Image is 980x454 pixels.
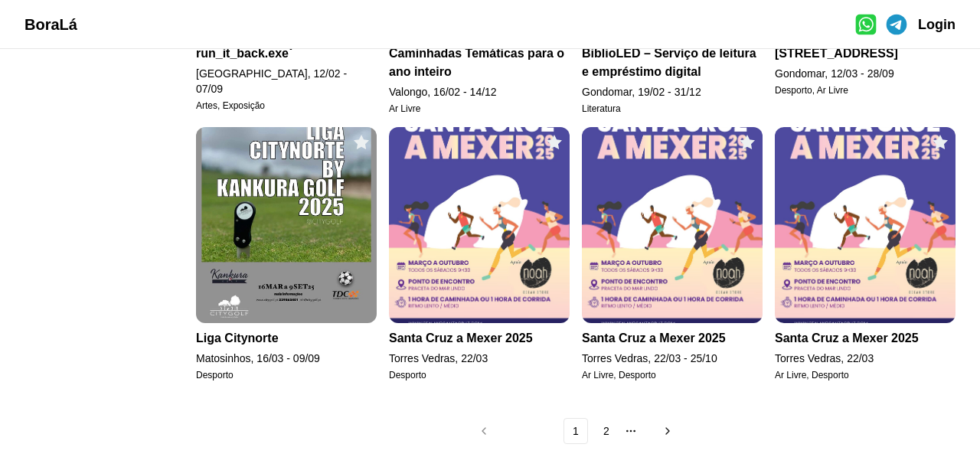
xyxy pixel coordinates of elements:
div: Gondomar, 19/02 - 31/12 [582,84,763,100]
div: Caminhadas Temáticas para o ano inteiro [389,44,570,81]
div: Ar Livre [389,103,570,115]
a: Login [918,14,955,35]
span: BoraLá [24,16,77,33]
div: Liga Citynorte [196,329,377,348]
div: 1 [573,425,579,437]
img: Liga Citynorte [196,127,377,323]
div: run_it_back.exeˇ [196,44,377,63]
img: Santa Cruz a Mexer 2025 [582,127,763,323]
a: Liga CitynorteMatosinhos, 16/03 - 09/09Desporto [196,127,377,381]
div: Desporto, Ar Livre [775,84,955,96]
span: Login [918,17,955,32]
div: Ar Livre, Desporto [775,369,955,381]
a: BoraLá [24,14,77,35]
div: 2 [603,425,609,437]
div: Santa Cruz a Mexer 2025 [582,329,763,348]
div: Matosinhos, 16/03 - 09/09 [196,351,377,366]
div: [GEOGRAPHIC_DATA], 12/02 - 07/09 [196,66,377,96]
div: Torres Vedras, 22/03 [775,351,955,366]
div: Gondomar, 12/03 - 28/09 [775,66,955,81]
div: Torres Vedras, 22/03 [389,351,570,366]
div: Desporto [389,369,570,381]
div: Desporto [196,369,377,381]
div: Valongo, 16/02 - 14/12 [389,84,570,100]
a: Santa Cruz a Mexer 2025Torres Vedras, 22/03Desporto [389,127,570,381]
div: Ar Livre, Desporto [582,369,763,381]
div: [STREET_ADDRESS] [775,44,955,63]
div: Literatura [582,103,763,115]
div: Artes, Exposição [196,100,377,112]
img: Santa Cruz a Mexer 2025 [775,127,955,323]
img: Santa Cruz a Mexer 2025 [389,127,570,323]
div: Santa Cruz a Mexer 2025 [389,329,570,348]
a: Santa Cruz a Mexer 2025Torres Vedras, 22/03Ar Livre, Desporto [775,127,955,381]
div: Santa Cruz a Mexer 2025 [775,329,955,348]
a: Santa Cruz a Mexer 2025Torres Vedras, 22/03 - 25/10Ar Livre, Desporto [582,127,763,381]
div: Torres Vedras, 22/03 - 25/10 [582,351,763,366]
div: BiblioLED – Serviço de leitura e empréstimo digital [582,44,763,81]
